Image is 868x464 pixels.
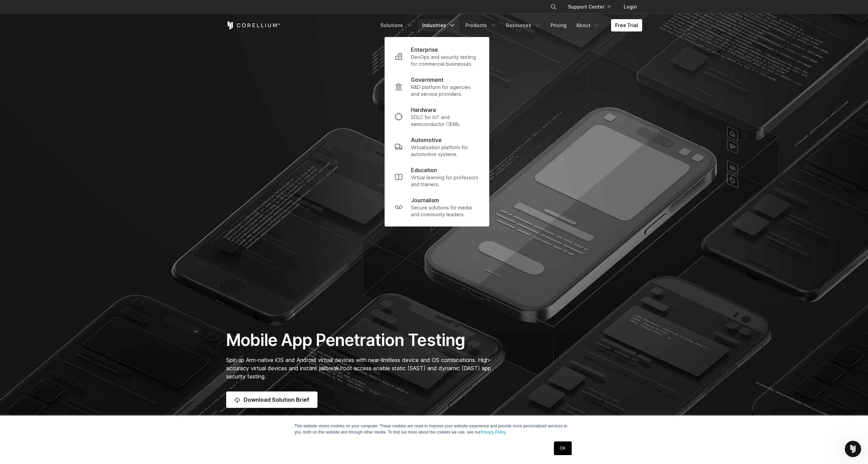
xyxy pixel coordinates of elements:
a: Enterprise DevOps and security testing for commercial businesses. [389,41,485,72]
a: Education Virtual learning for professors and trainers. [389,162,485,192]
a: Privacy Policy. [481,430,507,435]
p: SDLC for IoT and semiconductor OEMs. [411,114,479,128]
p: Education [411,166,437,174]
p: Government [411,76,443,84]
a: Hardware SDLC for IoT and semiconductor OEMs. [389,102,485,132]
p: Enterprise [411,46,438,54]
button: Search [547,1,560,13]
span: Download Solution Brief [244,396,309,404]
p: Secure solutions for media and community leaders. [411,204,479,218]
p: Virtual learning for professors and trainers. [411,174,479,188]
p: Hardware [411,106,436,114]
p: This website stores cookies on your computer. These cookies are used to improve your website expe... [295,423,574,435]
a: Industries [418,19,460,31]
p: Automotive [411,136,442,144]
a: Free Trial [611,19,642,31]
iframe: Intercom live chat [845,441,861,457]
a: Resources [502,19,545,31]
a: Products [461,19,501,31]
a: Pricing [546,19,571,31]
a: Login [618,1,642,13]
p: R&D platform for agencies and service providers. [411,84,479,98]
a: Download Solution Brief [226,391,318,408]
a: Support Center [562,1,616,13]
a: OK [554,441,571,455]
p: Journalism [411,196,439,204]
p: DevOps and security testing for commercial businesses. [411,54,479,67]
h1: Mobile App Penetration Testing [226,330,499,350]
a: About [572,19,604,31]
a: Solutions [376,19,417,31]
a: Government R&D platform for agencies and service providers. [389,72,485,102]
a: Corellium Home [226,21,281,29]
a: Automotive Virtualization platform for automotive systems. [389,132,485,162]
p: Virtualization platform for automotive systems. [411,144,479,158]
a: Journalism Secure solutions for media and community leaders. [389,192,485,222]
div: Navigation Menu [542,1,642,13]
span: Spin up Arm-native iOS and Android virtual devices with near-limitless device and OS combinations... [226,357,492,380]
div: Navigation Menu [376,19,642,31]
